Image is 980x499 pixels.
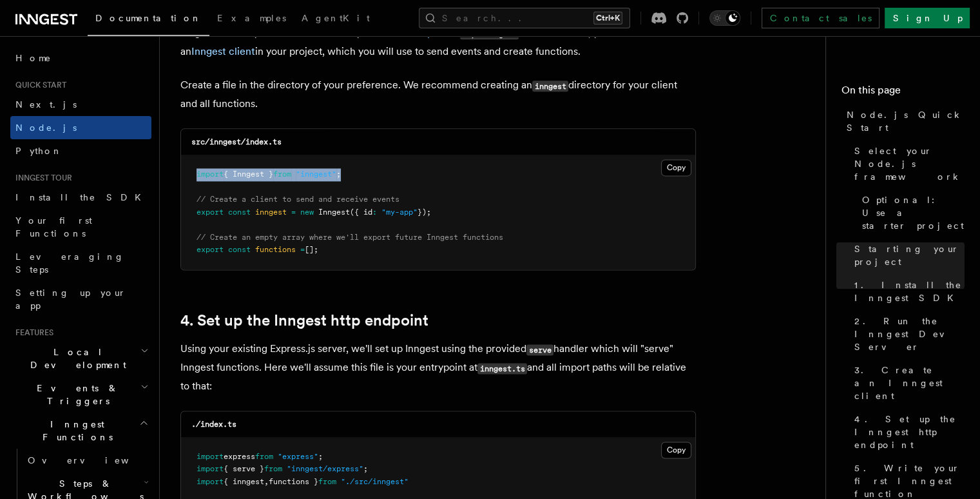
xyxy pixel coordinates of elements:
[885,8,970,28] a: Sign Up
[849,358,965,407] a: 3. Create an Inngest client
[191,45,255,57] a: Inngest client
[88,4,209,36] a: Documentation
[10,328,53,338] span: Features
[532,81,568,92] code: inngest
[197,170,224,179] span: import
[15,99,77,110] span: Next.js
[854,242,965,268] span: Starting your project
[217,13,286,23] span: Examples
[661,159,691,176] button: Copy
[10,413,151,449] button: Inngest Functions
[10,382,140,407] span: Events & Triggers
[15,215,92,239] span: Your first Functions
[264,464,282,473] span: from
[291,208,296,217] span: =
[224,464,264,473] span: { serve }
[197,464,224,473] span: import
[180,76,696,113] p: Create a file in the directory of your preference. We recommend creating an directory for your cl...
[269,477,318,486] span: functions }
[305,245,318,254] span: [];
[336,170,341,179] span: ;
[23,449,151,472] a: Overview
[10,209,151,245] a: Your first Functions
[10,377,151,413] button: Events & Triggers
[28,455,160,465] span: Overview
[10,139,151,162] a: Python
[854,144,965,183] span: Select your Node.js framework
[854,364,965,402] span: 3. Create an Inngest client
[350,208,372,217] span: ({ id
[709,10,740,26] button: Toggle dark mode
[180,311,428,329] a: 4. Set up the Inngest http endpoint
[197,245,224,254] span: export
[847,108,965,134] span: Node.js Quick Start
[854,413,965,451] span: 4. Set up the Inngest http endpoint
[10,340,151,377] button: Local Development
[255,452,273,461] span: from
[197,452,224,461] span: import
[264,477,269,486] span: ,
[849,237,965,273] a: Starting your project
[849,273,965,309] a: 1. Install the Inngest SDK
[849,139,965,188] a: Select your Node.js framework
[224,170,273,179] span: { Inngest }
[224,477,264,486] span: { inngest
[10,245,151,281] a: Leveraging Steps
[526,344,553,355] code: serve
[318,452,323,461] span: ;
[197,477,224,486] span: import
[10,346,140,371] span: Local Development
[15,52,52,64] span: Home
[10,116,151,139] a: Node.js
[857,188,965,237] a: Optional: Use a starter project
[302,13,370,23] span: AgentKit
[318,477,336,486] span: from
[209,4,294,35] a: Examples
[15,122,77,133] span: Node.js
[854,315,965,353] span: 2. Run the Inngest Dev Server
[418,208,431,217] span: });
[661,442,691,458] button: Copy
[363,464,368,473] span: ;
[191,137,282,146] code: src/inngest/index.ts
[180,340,696,395] p: Using your existing Express.js server, we'll set up Inngest using the provided handler which will...
[10,418,139,444] span: Inngest Functions
[854,279,965,304] span: 1. Install the Inngest SDK
[849,309,965,358] a: 2. Run the Inngest Dev Server
[10,93,151,116] a: Next.js
[255,208,287,217] span: inngest
[419,8,630,28] button: Search...Ctrl+K
[15,288,126,311] span: Setting up your app
[278,452,318,461] span: "express"
[862,193,965,232] span: Optional: Use a starter project
[287,464,363,473] span: "inngest/express"
[15,192,149,202] span: Install the SDK
[95,13,202,23] span: Documentation
[10,186,151,209] a: Install the SDK
[318,208,350,217] span: Inngest
[841,103,965,139] a: Node.js Quick Start
[180,24,696,61] p: Inngest invokes your functions securely via an at . To enable that, you will create an in your pr...
[255,245,296,254] span: functions
[296,170,336,179] span: "inngest"
[841,83,965,103] h4: On this page
[341,477,408,486] span: "./src/inngest"
[197,233,503,242] span: // Create an empty array where we'll export future Inngest functions
[10,173,72,183] span: Inngest tour
[294,4,378,35] a: AgentKit
[381,208,418,217] span: "my-app"
[197,208,224,217] span: export
[224,452,255,461] span: express
[762,8,879,28] a: Contact sales
[593,12,622,24] kbd: Ctrl+K
[15,251,124,275] span: Leveraging Steps
[15,146,62,156] span: Python
[10,281,151,317] a: Setting up your app
[228,245,251,254] span: const
[10,46,151,70] a: Home
[477,363,527,374] code: inngest.ts
[273,170,291,179] span: from
[228,208,251,217] span: const
[300,245,305,254] span: =
[191,420,236,429] code: ./index.ts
